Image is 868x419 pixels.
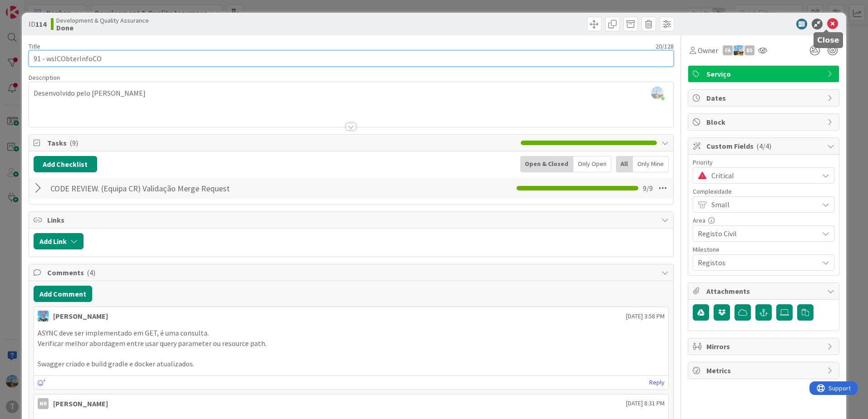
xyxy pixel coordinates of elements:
[711,198,814,211] span: Small
[706,93,823,103] span: Dates
[616,156,633,172] div: All
[706,68,823,79] span: Serviço
[56,24,149,31] b: Done
[706,286,823,297] span: Attachments
[29,73,60,82] span: Description
[643,183,653,194] span: 9 / 9
[29,50,674,67] input: type card name here...
[47,267,657,278] span: Comments
[573,156,612,172] div: Only Open
[723,45,733,55] div: FA
[43,42,674,50] div: 20 / 128
[626,312,665,321] span: [DATE] 3:58 PM
[53,398,108,409] div: [PERSON_NAME]
[38,398,49,409] div: MR
[693,159,834,166] div: Priority
[706,365,823,376] span: Metrics
[698,256,814,269] span: Registos
[651,87,664,99] img: rbRSAc01DXEKpQIPCc1LpL06ElWUjD6K.png
[38,338,665,349] p: Verificar melhor abordagem entre usar query parameter ou resource path.
[706,117,823,127] span: Block
[47,137,516,148] span: Tasks
[706,141,823,151] span: Custom Fields
[29,19,46,29] span: ID
[47,180,252,196] input: Add Checklist...
[34,156,97,172] button: Add Checklist
[734,45,744,55] img: DG
[53,311,108,322] div: [PERSON_NAME]
[693,188,834,195] div: Complexidade
[38,328,665,338] p: ASYNC deve ser implementado em GET, é uma consulta.
[817,36,839,44] h5: Close
[34,286,92,302] button: Add Comment
[29,42,40,50] label: Title
[698,227,814,240] span: Registo Civil
[626,399,665,408] span: [DATE] 8:31 PM
[698,45,718,56] span: Owner
[633,156,669,172] div: Only Mine
[47,214,657,225] span: Links
[756,141,771,151] span: ( 4/4 )
[19,1,41,12] span: Support
[34,88,669,98] p: Desenvolvido pelo [PERSON_NAME]
[693,217,834,224] div: Area
[34,233,84,249] button: Add Link
[69,138,78,147] span: ( 9 )
[35,19,46,29] b: 114
[56,17,149,24] span: Development & Quality Assurance
[706,341,823,352] span: Mirrors
[520,156,573,172] div: Open & Closed
[711,169,814,182] span: Critical
[87,268,95,277] span: ( 4 )
[745,45,755,55] div: BS
[649,377,665,388] a: Reply
[38,311,49,322] img: SF
[38,359,665,369] p: Swagger criado e build gradle e docker atualizados.
[693,246,834,253] div: Milestone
